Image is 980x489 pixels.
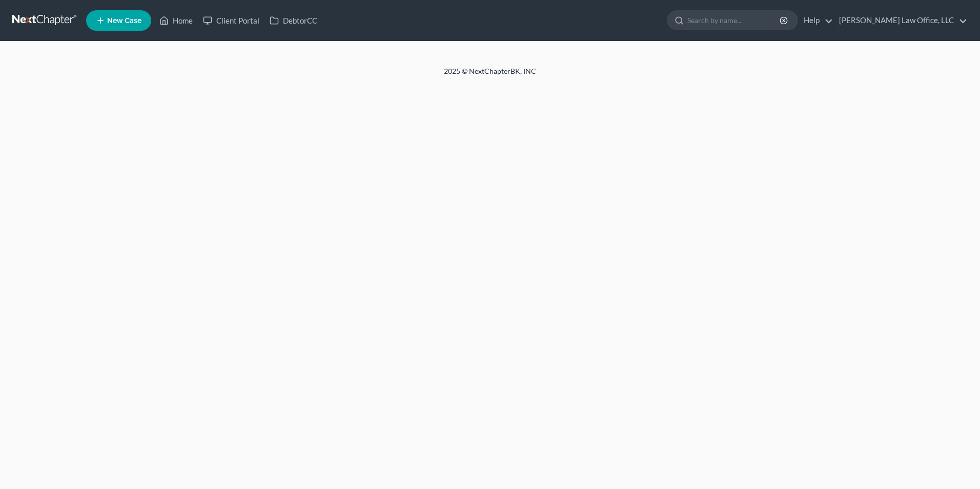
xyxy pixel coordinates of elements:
a: Client Portal [198,11,264,30]
a: DebtorCC [264,11,322,30]
input: Search by name... [687,11,781,30]
div: 2025 © NextChapterBK, INC [198,66,782,85]
a: [PERSON_NAME] Law Office, LLC [834,11,967,30]
a: Home [154,11,198,30]
span: New Case [107,17,141,25]
a: Help [799,11,833,30]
